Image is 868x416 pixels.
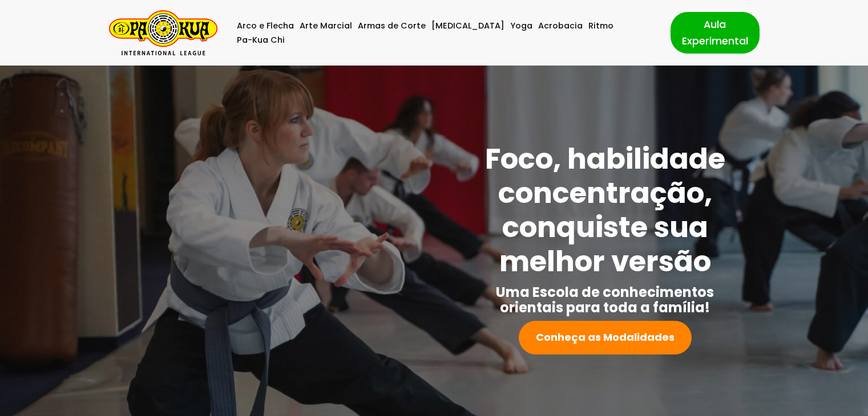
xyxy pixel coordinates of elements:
[300,19,352,33] a: Arte Marcial
[109,10,217,55] a: Pa-Kua Brasil Uma Escola de conhecimentos orientais para toda a família. Foco, habilidade concent...
[519,321,692,354] a: Conheça as Modalidades
[510,19,532,33] a: Yoga
[538,19,583,33] a: Acrobacia
[431,19,504,33] a: [MEDICAL_DATA]
[237,33,285,47] a: Pa-Kua Chi
[358,19,426,33] a: Armas de Corte
[588,19,613,33] a: Ritmo
[671,12,760,53] a: Aula Experimental
[485,138,725,282] strong: Foco, habilidade concentração, conquiste sua melhor versão
[536,330,675,344] strong: Conheça as Modalidades
[496,283,714,317] strong: Uma Escola de conhecimentos orientais para toda a família!
[235,19,653,47] div: Menu primário
[237,19,294,33] a: Arco e Flecha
